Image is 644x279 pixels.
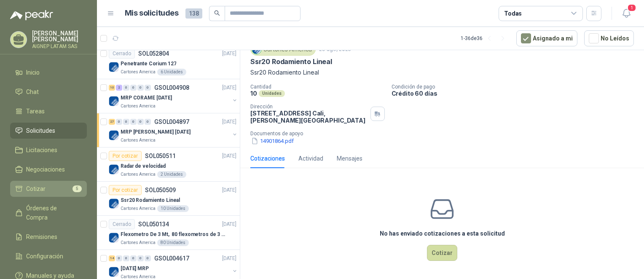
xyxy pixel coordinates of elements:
[121,239,156,246] p: Cartones America
[157,205,189,212] div: 10 Unidades
[121,171,156,178] p: Cartones America
[130,119,137,125] div: 0
[109,62,119,72] img: Company Logo
[250,90,257,97] p: 10
[109,85,115,91] div: 10
[427,245,457,261] button: Cotizar
[516,30,577,46] button: Asignado a mi
[222,84,236,92] p: [DATE]
[392,84,641,90] p: Condición de pago
[121,60,176,68] p: Penetrante Corium 127
[123,85,129,91] div: 0
[154,119,189,125] p: GSOL004897
[10,142,87,158] a: Licitaciones
[145,85,151,91] div: 0
[10,200,87,225] a: Órdenes de Compra
[121,231,225,239] p: Flexometro De 3 Mt, 80 flexometros de 3 m Marca Tajima
[137,255,144,261] div: 0
[222,152,236,160] p: [DATE]
[26,232,57,241] span: Remisiones
[116,255,122,261] div: 0
[214,10,220,16] span: search
[26,68,40,77] span: Inicio
[97,182,240,216] a: Por cotizarSOL050509[DATE] Company LogoSsr20 Rodamiento LinealCartones America10 Unidades
[109,96,119,106] img: Company Logo
[121,103,156,110] p: Cartones America
[130,85,137,91] div: 0
[222,50,236,58] p: [DATE]
[109,255,115,261] div: 14
[116,85,122,91] div: 2
[72,185,82,192] span: 5
[627,4,636,12] span: 1
[250,68,634,77] p: Ssr20 Rodamiento Lineal
[123,119,129,125] div: 0
[222,220,236,228] p: [DATE]
[10,84,87,100] a: Chat
[109,130,119,140] img: Company Logo
[97,216,240,250] a: CerradoSOL050134[DATE] Company LogoFlexometro De 3 Mt, 80 flexometros de 3 m Marca TajimaCartones...
[109,185,142,195] div: Por cotizar
[32,30,87,42] p: [PERSON_NAME] [PERSON_NAME]
[123,255,129,261] div: 0
[130,255,137,261] div: 0
[10,64,87,80] a: Inicio
[97,45,240,79] a: CerradoSOL052804[DATE] Company LogoPenetrante Corium 127Cartones America6 Unidades
[121,137,156,144] p: Cartones America
[137,85,144,91] div: 0
[259,90,285,97] div: Unidades
[10,229,87,245] a: Remisiones
[137,119,144,125] div: 0
[26,165,65,174] span: Negociaciones
[125,7,179,19] h1: Mis solicitudes
[32,44,87,49] p: AIGNEP LATAM SAS
[250,110,367,124] p: [STREET_ADDRESS] Cali , [PERSON_NAME][GEOGRAPHIC_DATA]
[392,90,641,97] p: Crédito 60 días
[121,128,191,136] p: MRP [PERSON_NAME] [DATE]
[154,85,189,91] p: GSOL004908
[222,255,236,263] p: [DATE]
[109,219,135,229] div: Cerrado
[222,186,236,194] p: [DATE]
[109,199,119,209] img: Company Logo
[250,137,295,145] button: 14901864.pdf
[222,118,236,126] p: [DATE]
[157,69,186,75] div: 6 Unidades
[157,239,189,246] div: 80 Unidades
[121,205,156,212] p: Cartones America
[504,9,522,18] div: Todas
[121,196,180,204] p: Ssr20 Rodamiento Lineal
[10,10,53,20] img: Logo peakr
[97,148,240,182] a: Por cotizarSOL050511[DATE] Company LogoRadar de velocidadCartones America2 Unidades
[109,48,135,59] div: Cerrado
[26,126,55,135] span: Solicitudes
[380,229,505,238] h3: No has enviado cotizaciones a esta solicitud
[109,267,119,277] img: Company Logo
[584,30,634,46] button: No Leídos
[109,117,238,144] a: 27 0 0 0 0 0 GSOL004897[DATE] Company LogoMRP [PERSON_NAME] [DATE]Cartones America
[145,255,151,261] div: 0
[337,154,362,163] div: Mensajes
[26,204,79,222] span: Órdenes de Compra
[121,94,172,102] p: MRP CORAME [DATE]
[109,151,142,161] div: Por cotizar
[157,171,186,178] div: 2 Unidades
[145,119,151,125] div: 0
[10,103,87,119] a: Tareas
[461,32,510,45] div: 1 - 36 de 36
[185,8,202,19] span: 138
[138,221,169,227] p: SOL050134
[250,131,641,137] p: Documentos de apoyo
[10,248,87,264] a: Configuración
[26,107,45,116] span: Tareas
[619,6,634,21] button: 1
[26,145,57,155] span: Licitaciones
[138,51,169,56] p: SOL052804
[154,255,189,261] p: GSOL004617
[26,184,46,193] span: Cotizar
[250,154,285,163] div: Cotizaciones
[121,265,149,273] p: [DATE] MRP
[250,84,385,90] p: Cantidad
[298,154,323,163] div: Actividad
[250,57,332,66] p: Ssr20 Rodamiento Lineal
